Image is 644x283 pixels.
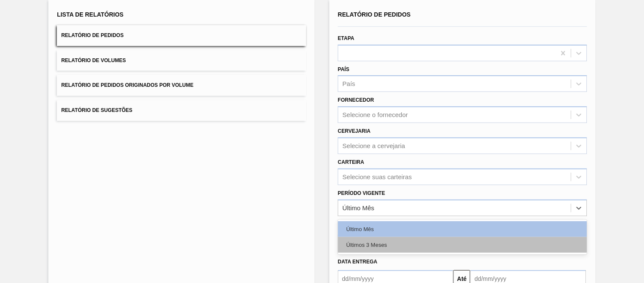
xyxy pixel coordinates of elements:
[338,97,374,103] label: Fornecedor
[338,11,411,18] span: Relatório de Pedidos
[343,80,355,88] div: País
[338,159,364,165] label: Carteira
[57,100,306,121] button: Relatório de Sugestões
[57,75,306,96] button: Relatório de Pedidos Originados por Volume
[57,25,306,46] button: Relatório de Pedidos
[343,111,408,119] div: Selecione o fornecedor
[61,57,126,63] span: Relatório de Volumes
[343,142,405,149] div: Selecione a cervejaria
[338,35,354,41] label: Etapa
[338,221,587,237] div: Último Mês
[343,173,412,180] div: Selecione suas carteiras
[61,82,194,88] span: Relatório de Pedidos Originados por Volume
[57,50,306,71] button: Relatório de Volumes
[338,66,349,72] label: País
[338,190,385,196] label: Período Vigente
[338,128,371,134] label: Cervejaria
[338,259,377,265] span: Data Entrega
[61,107,132,113] span: Relatório de Sugestões
[343,204,374,212] div: Último Mês
[57,11,124,18] span: Lista de Relatórios
[338,237,587,253] div: Últimos 3 Meses
[61,32,124,38] span: Relatório de Pedidos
